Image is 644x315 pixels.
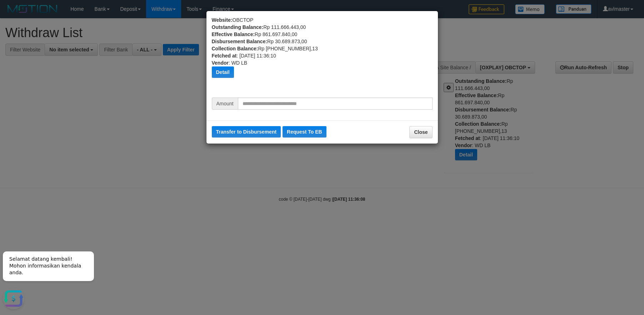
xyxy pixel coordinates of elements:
button: Transfer to Disbursement [212,126,281,137]
button: Detail [212,66,234,78]
b: Effective Balance: [212,31,255,37]
span: Amount [212,97,238,110]
button: Open LiveChat chat widget [3,43,24,64]
b: Fetched at [212,53,237,59]
b: Collection Balance: [212,46,258,51]
span: Selamat datang kembali! Mohon informasikan kendala anda. [9,11,81,30]
b: Disbursement Balance: [212,39,268,44]
div: OBCTOP Rp 111.666.443,00 Rp 861.697.840,00 Rp 30.689.873,00 Rp [PHONE_NUMBER],13 : [DATE] 11:36:1... [212,16,433,97]
b: Outstanding Balance: [212,24,264,30]
b: Vendor [212,60,229,66]
button: Close [409,126,432,138]
b: Website: [212,17,233,23]
button: Request To EB [283,126,326,137]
